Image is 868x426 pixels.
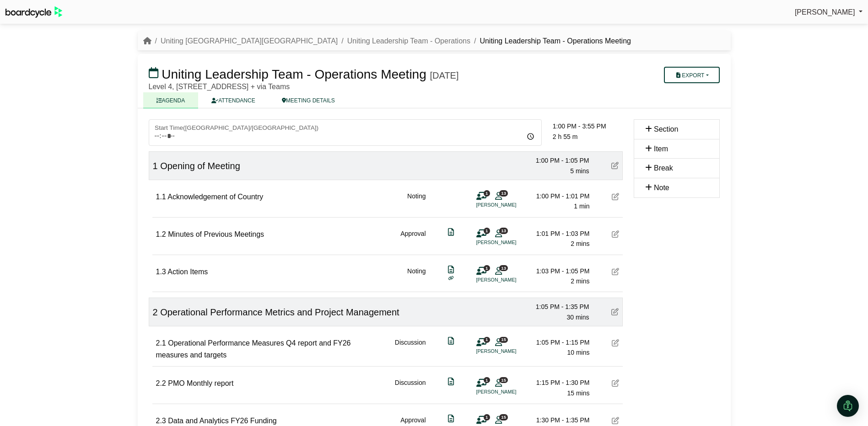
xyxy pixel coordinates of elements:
span: Uniting Leadership Team - Operations Meeting [162,67,426,81]
button: Export [664,67,719,83]
div: 1:01 PM - 1:03 PM [526,229,590,239]
span: 1.1 [156,193,166,201]
span: Note [654,184,669,192]
span: 13 [499,265,508,271]
span: 1 [484,377,490,383]
div: Noting [407,191,426,212]
span: 1.3 [156,268,166,276]
span: 2.3 [156,417,166,425]
a: Uniting Leadership Team - Operations [347,37,470,45]
span: 2 mins [571,277,589,285]
div: Noting [407,266,426,287]
div: Discussion [395,337,426,361]
div: [DATE] [430,70,459,81]
span: Operational Performance Measures Q4 report and FY26 measures and targets [156,339,351,359]
span: Level 4, [STREET_ADDRESS] + via Teams [149,83,290,91]
span: 15 [499,414,508,420]
span: 1 [153,161,158,171]
span: 2.1 [156,339,166,347]
span: [PERSON_NAME] [795,8,855,16]
span: 13 [499,228,508,234]
span: Minutes of Previous Meetings [168,230,264,238]
div: 1:30 PM - 1:35 PM [526,415,590,425]
div: 1:15 PM - 1:30 PM [526,378,590,388]
span: 2 h 55 m [553,133,577,140]
span: 1.2 [156,230,166,238]
span: Break [654,164,673,172]
div: 1:03 PM - 1:05 PM [526,266,590,276]
span: 13 [499,190,508,196]
span: 1 [484,414,490,420]
span: 2 [153,307,158,317]
nav: breadcrumb [143,35,631,47]
span: 1 [484,265,490,271]
span: 1 [484,190,490,196]
li: [PERSON_NAME] [476,201,545,209]
a: [PERSON_NAME] [795,6,863,18]
a: MEETING DETAILS [269,92,348,108]
span: Section [654,125,678,133]
span: 2.2 [156,379,166,387]
a: AGENDA [143,92,199,108]
span: 1 min [574,202,589,210]
li: [PERSON_NAME] [476,239,545,246]
span: PMO Monthly report [168,379,233,387]
div: 1:00 PM - 1:05 PM [525,155,589,165]
span: 1 [484,228,490,234]
div: 1:05 PM - 1:35 PM [525,302,589,312]
img: BoardcycleBlackGreen-aaafeed430059cb809a45853b8cf6d952af9d84e6e89e1f1685b34bfd5cb7d64.svg [5,6,62,18]
li: [PERSON_NAME] [476,276,545,284]
span: 15 mins [567,389,589,397]
span: Item [654,145,668,153]
div: Discussion [395,378,426,398]
span: 15 [499,377,508,383]
span: 30 mins [566,314,589,321]
span: Operational Performance Metrics and Project Management [160,307,399,317]
span: Acknowledgement of Country [167,193,263,201]
span: Action Items [167,268,208,276]
span: 15 [499,337,508,343]
li: [PERSON_NAME] [476,388,545,396]
span: 1 [484,337,490,343]
span: 2 mins [571,240,589,247]
span: 10 mins [567,349,589,356]
div: Open Intercom Messenger [837,395,859,417]
span: Opening of Meeting [160,161,240,171]
a: Uniting [GEOGRAPHIC_DATA][GEOGRAPHIC_DATA] [161,37,338,45]
span: 5 mins [570,167,589,175]
li: [PERSON_NAME] [476,347,545,355]
div: 1:00 PM - 3:55 PM [553,121,623,131]
div: 1:00 PM - 1:01 PM [526,191,590,201]
span: Data and Analytics FY26 Funding [168,417,276,425]
div: Approval [400,229,426,249]
li: Uniting Leadership Team - Operations Meeting [470,35,631,47]
div: 1:05 PM - 1:15 PM [526,337,590,347]
a: ATTENDANCE [198,92,268,108]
